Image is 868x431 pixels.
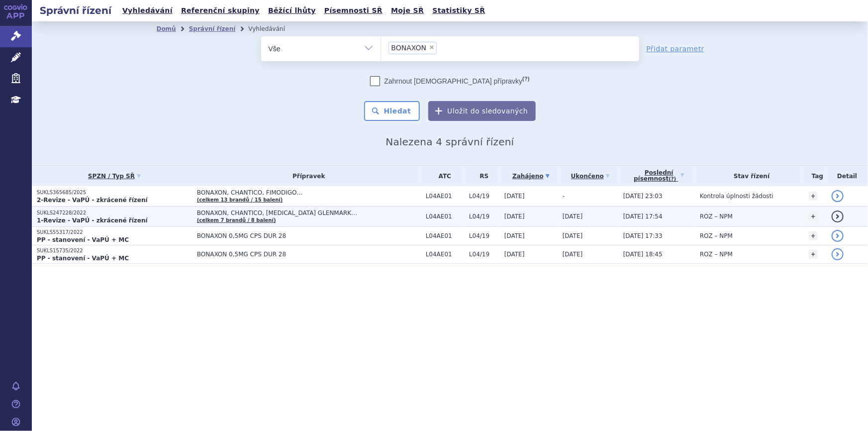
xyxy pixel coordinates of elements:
th: RS [464,166,499,186]
span: Nalezena 4 správní řízení [386,136,514,148]
a: Poslednípísemnost(?) [623,166,695,186]
label: Zahrnout [DEMOGRAPHIC_DATA] přípravky [370,76,529,86]
span: L04/19 [469,193,499,200]
span: [DATE] [504,232,525,239]
span: L04/19 [469,232,499,239]
a: Domů [157,25,176,32]
a: Referenční skupiny [178,4,263,17]
a: detail [832,230,844,242]
a: Vyhledávání [119,4,176,17]
th: Tag [804,166,827,186]
span: [DATE] [563,232,583,239]
span: [DATE] [504,213,525,220]
strong: PP - stanovení - VaPÚ + MC [37,255,129,262]
button: Uložit do sledovaných [428,101,536,121]
p: SUKLS55317/2022 [37,229,192,236]
a: Statistiky SŘ [429,4,488,17]
a: + [809,192,818,201]
span: ROZ – NPM [700,251,733,258]
span: [DATE] 17:33 [623,232,663,239]
a: (celkem 13 brandů / 15 balení) [197,197,283,203]
p: SUKLS365685/2025 [37,189,192,196]
th: ATC [421,166,464,186]
span: L04/19 [469,251,499,258]
span: [DATE] [563,251,583,258]
span: BONAXON [391,44,427,51]
a: detail [832,248,844,260]
span: L04AE01 [426,251,464,258]
span: ROZ – NPM [700,232,733,239]
a: Písemnosti SŘ [321,4,386,17]
span: × [429,44,435,50]
span: [DATE] [504,193,525,200]
strong: PP - stanovení - VaPÚ + MC [37,236,129,243]
a: + [809,250,818,259]
a: + [809,231,818,240]
span: BONAXON, CHANTICO, [MEDICAL_DATA] GLENMARK… [197,210,421,216]
a: detail [832,190,844,202]
span: L04AE01 [426,193,464,200]
span: L04AE01 [426,232,464,239]
a: Zahájeno [504,169,558,183]
abbr: (?) [522,76,529,82]
span: [DATE] 17:54 [623,213,663,220]
p: SUKLS247228/2022 [37,210,192,216]
a: detail [832,211,844,222]
span: BONAXON, CHANTICO, FIMODIGO… [197,189,421,196]
a: Moje SŘ [388,4,427,17]
p: SUKLS15735/2022 [37,247,192,254]
strong: 1-Revize - VaPÚ - zkrácené řízení [37,217,148,224]
span: ROZ – NPM [700,213,733,220]
abbr: (?) [669,176,676,182]
button: Hledat [364,101,420,121]
input: BONAXON [440,41,445,54]
span: BONAXON 0,5MG CPS DUR 28 [197,251,421,258]
span: [DATE] 23:03 [623,193,663,200]
a: + [809,212,818,221]
span: [DATE] 18:45 [623,251,663,258]
a: SPZN / Typ SŘ [37,169,192,183]
strong: 2-Revize - VaPÚ - zkrácené řízení [37,197,148,204]
a: Přidat parametr [647,44,705,54]
span: [DATE] [504,251,525,258]
th: Detail [827,166,868,186]
span: Kontrola úplnosti žádosti [700,193,773,200]
a: Správní řízení [189,25,236,32]
a: (celkem 7 brandů / 8 balení) [197,217,276,223]
th: Stav řízení [695,166,804,186]
h2: Správní řízení [32,3,119,17]
span: - [563,193,565,200]
a: Ukončeno [563,169,618,183]
span: BONAXON 0,5MG CPS DUR 28 [197,232,421,239]
span: L04AE01 [426,213,464,220]
a: Běžící lhůty [265,4,319,17]
span: L04/19 [469,213,499,220]
span: [DATE] [563,213,583,220]
th: Přípravek [192,166,421,186]
li: Vyhledávání [248,21,298,36]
